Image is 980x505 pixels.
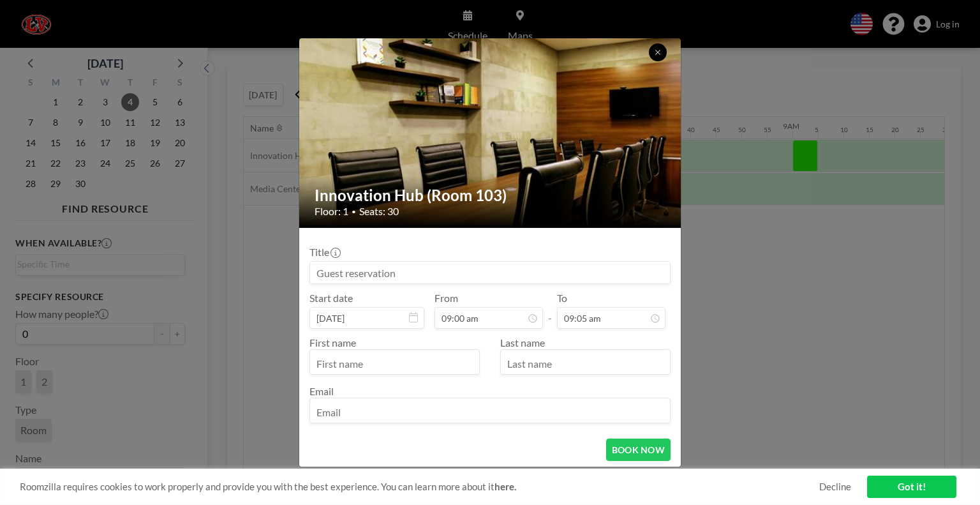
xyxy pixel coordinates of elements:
[315,186,667,205] h2: Innovation Hub (Room 103)
[310,352,479,374] input: First name
[819,481,851,493] a: Decline
[359,205,399,218] span: Seats: 30
[309,336,356,349] label: First name
[501,352,670,374] input: Last name
[310,262,670,283] input: Guest reservation
[309,385,334,397] label: Email
[309,292,353,305] label: Start date
[315,205,348,218] span: Floor: 1
[494,481,516,492] a: here.
[867,476,956,498] a: Got it!
[500,336,545,349] label: Last name
[606,439,671,461] button: BOOK NOW
[309,246,339,259] label: Title
[434,292,458,305] label: From
[20,481,819,493] span: Roomzilla requires cookies to work properly and provide you with the best experience. You can lea...
[548,296,552,324] span: -
[299,6,682,261] img: 537.jpg
[310,401,670,423] input: Email
[352,207,356,216] span: •
[557,292,567,305] label: To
